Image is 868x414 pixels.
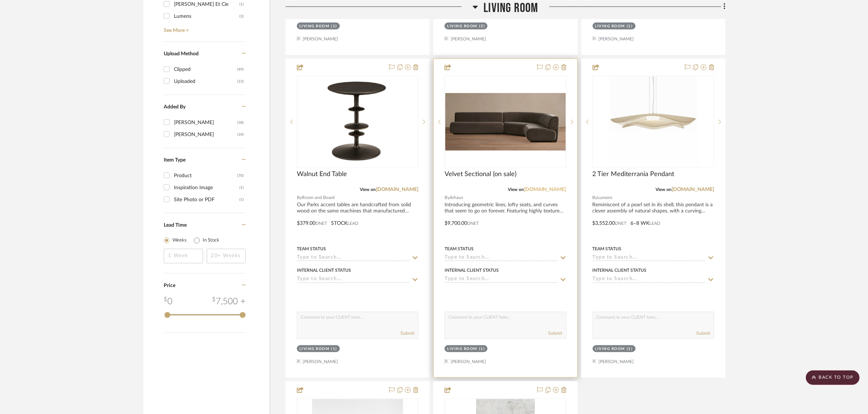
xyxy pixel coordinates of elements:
input: Type to Search… [445,255,557,262]
div: Living Room [447,24,477,29]
span: By [297,194,302,201]
div: (1) [239,194,244,206]
div: Team Status [593,246,622,252]
div: (1) [239,182,244,194]
div: [PERSON_NAME] [174,117,237,128]
div: (1) [627,24,633,29]
div: Internal Client Status [297,267,351,274]
input: Type to Search… [297,255,410,262]
span: Item Type [164,158,186,163]
div: (1) [479,346,485,352]
span: Price [164,283,175,288]
img: 2 Tier Mediterrania Pendant [608,76,699,167]
span: Upload Method [164,51,199,56]
div: Product [174,170,237,182]
div: Inspiration Image [174,182,239,194]
a: [DOMAIN_NAME] [672,187,714,192]
span: View on [656,187,672,192]
div: 7,500 + [212,295,246,308]
input: Type to Search… [593,276,705,283]
input: 1 Week [164,249,203,263]
input: Type to Search… [445,276,557,283]
span: Lead Time [164,223,187,228]
span: 2 Tier Mediterrania Pendant [593,170,674,178]
input: Type to Search… [297,276,410,283]
input: 20+ Weeks [207,249,246,263]
div: (23) [237,76,244,87]
div: Uploaded [174,76,237,87]
button: Submit [696,330,710,337]
img: Walnut End Table [314,76,402,167]
div: Clipped [174,64,237,75]
label: Weeks [172,237,187,244]
div: (3) [239,11,244,22]
div: (49) [237,64,244,75]
div: Living Room [595,346,625,352]
div: Living Room [299,24,330,29]
span: Added By [164,104,186,110]
a: [DOMAIN_NAME] [376,187,418,192]
a: [DOMAIN_NAME] [524,187,566,192]
span: View on [360,187,376,192]
div: (38) [237,117,244,128]
span: By [593,194,598,201]
span: Room and Board [302,194,335,201]
div: Living Room [595,24,625,29]
button: Submit [549,330,562,337]
div: (1) [331,24,338,29]
div: Team Status [445,246,474,252]
div: Living Room [299,346,330,352]
div: (1) [331,346,338,352]
div: Team Status [297,246,326,252]
div: [PERSON_NAME] [174,129,237,140]
div: Living Room [447,346,477,352]
span: By [445,194,450,201]
span: Lumens [598,194,613,201]
input: Type to Search… [593,255,705,262]
span: View on [508,187,524,192]
img: Velvet Sectional (on sale) [445,93,565,151]
div: 0 [164,295,172,308]
div: (70) [237,170,244,182]
span: Arhaus [450,194,463,201]
scroll-to-top-button: BACK TO TOP [806,370,860,385]
span: Velvet Sectional (on sale) [445,170,517,178]
span: Walnut End Table [297,170,347,178]
div: Internal Client Status [593,267,647,274]
div: (3) [479,24,485,29]
div: Internal Client Status [445,267,499,274]
div: (34) [237,129,244,140]
div: Lumens [174,11,239,22]
div: Site Photo or PDF [174,194,239,206]
label: In Stock [203,237,219,244]
a: See More + [162,22,246,34]
div: (1) [627,346,633,352]
button: Submit [401,330,414,337]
